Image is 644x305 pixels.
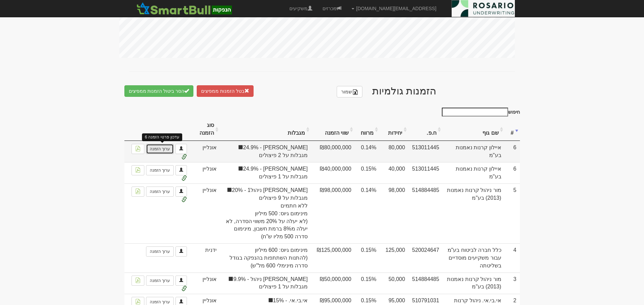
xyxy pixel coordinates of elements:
[190,118,220,141] th: סוג הזמנה: activate to sort column ascending
[408,273,443,294] td: 514884485
[505,273,520,294] td: 3
[442,108,508,116] input: חיפוש
[223,210,308,218] span: מינימום גיוס: 500 מיליון
[355,118,380,141] th: מרווח: activate to sort column ascending
[505,118,520,141] th: #: activate to sort column ascending
[190,141,220,162] td: אונליין
[311,243,355,273] td: ₪125,000,000
[190,162,220,183] td: אונליין
[124,85,194,97] button: הסר ביטול הזמנות ממפיצים
[135,189,141,194] img: pdf-file-icon.png
[380,141,408,162] td: 80,000
[190,273,220,294] td: אונליין
[223,202,308,210] span: ללא חתמים
[380,243,408,273] td: 125,000
[408,183,443,243] td: 514884485
[190,243,220,273] td: ידנית
[223,276,308,283] span: [PERSON_NAME] ניהול - 9.9%
[190,183,220,243] td: אונליין
[380,183,408,243] td: 98,000
[223,283,308,291] span: מגבלות על 1 פיצולים
[135,278,141,283] img: pdf-file-icon.png
[146,165,174,175] a: ערוך הזמנה
[223,246,308,254] span: מינימום גיוס: 600 מיליון
[223,187,308,194] span: [PERSON_NAME] ניהול1 - 20%
[408,141,443,162] td: 513011445
[355,141,380,162] td: 0.14%
[311,118,355,141] th: שווי הזמנה: activate to sort column ascending
[197,85,254,97] button: בטל הזמנות ממפיצים
[355,273,380,294] td: 0.15%
[505,243,520,273] td: 4
[505,141,520,162] td: 6
[380,273,408,294] td: 50,000
[408,162,443,183] td: 513011445
[355,183,380,243] td: 0.14%
[223,297,308,305] span: אי.בי.אי. - 15%
[223,194,308,202] span: מגבלות על 9 פיצולים
[146,144,174,154] a: ערוך הזמנה
[337,86,362,97] a: שמור
[353,89,358,95] img: excel-file-black.png
[124,85,520,97] h2: הזמנות גולמיות
[355,162,380,183] td: 0.15%
[223,254,308,270] span: (להתנות השתתפות בהנפקה בגודל סדרה מינימלי 600 מל"ש)
[443,273,504,294] td: מור ניהול קרנות נאמנות (2013) בע"מ
[443,183,504,243] td: מור ניהול קרנות נאמנות (2013) בע"מ
[223,144,308,152] span: [PERSON_NAME] - 24.9%
[311,183,355,243] td: ₪98,000,000
[223,152,308,159] span: מגבלות על 2 פיצולים
[439,108,520,116] label: חיפוש
[443,118,504,141] th: שם גוף: activate to sort column ascending
[505,183,520,243] td: 5
[355,243,380,273] td: 0.15%
[142,133,182,141] div: עדכון פרטי הזמנה 6
[311,162,355,183] td: ₪40,000,000
[135,299,141,304] img: pdf-file-icon.png
[443,141,504,162] td: איילון קרנות נאמנות בע"מ
[135,146,141,151] img: pdf-file-icon.png
[408,243,443,273] td: 520024647
[146,276,174,286] a: ערוך הזמנה
[220,118,311,141] th: מגבלות: activate to sort column ascending
[408,118,443,141] th: ח.פ.: activate to sort column ascending
[135,167,141,173] img: pdf-file-icon.png
[223,173,308,181] span: מגבלות על 1 פיצולים
[443,243,504,273] td: כלל חברה לביטוח בע"מ עבור משקיעים מוסדיים בשליטתה
[380,162,408,183] td: 40,000
[135,2,234,15] img: SmartBull Logo
[223,165,308,173] span: [PERSON_NAME] - 24.9%
[146,187,174,197] a: ערוך הזמנה
[380,118,408,141] th: יחידות: activate to sort column ascending
[311,141,355,162] td: ₪80,000,000
[443,162,504,183] td: איילון קרנות נאמנות בע"מ
[311,273,355,294] td: ₪50,000,000
[505,162,520,183] td: 6
[146,246,174,257] a: ערוך הזמנה
[223,218,308,241] span: (לא יעלה על 20% משווי הסדרה, לא יעלה מ8% ברמת חשבון, מינימום סדרה 500 מליו ש"ח)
